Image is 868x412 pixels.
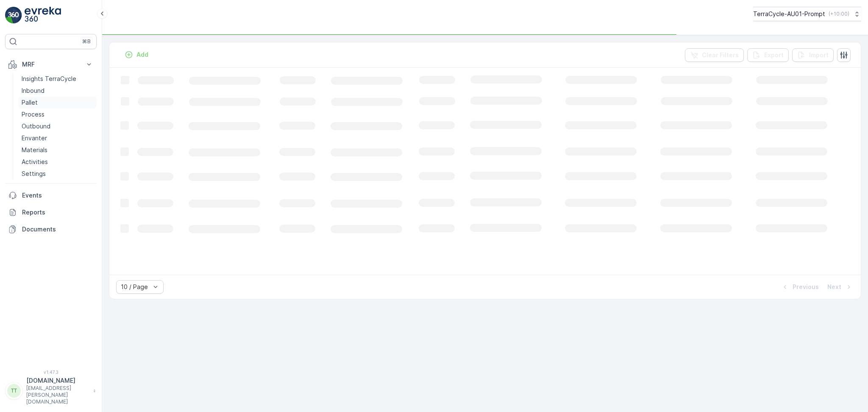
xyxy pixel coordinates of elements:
span: v 1.47.3 [5,370,97,375]
a: Pallet [18,97,97,109]
p: Settings [22,170,46,178]
p: TerraCycle-AU01-Prompt [753,10,825,18]
a: Process [18,109,97,120]
button: Clear Filters [685,48,744,62]
p: Clear Filters [702,51,739,59]
p: Events [22,191,93,200]
p: Add [136,50,148,59]
a: Envanter [18,132,97,144]
p: Envanter [22,134,47,142]
p: Reports [22,208,93,217]
button: TerraCycle-AU01-Prompt(+10:00) [753,7,861,21]
a: Inbound [18,85,97,97]
button: Next [826,282,854,292]
a: Activities [18,156,97,168]
p: Activities [22,158,48,166]
p: ⌘B [82,38,91,45]
button: TT[DOMAIN_NAME][EMAIL_ADDRESS][PERSON_NAME][DOMAIN_NAME] [5,376,97,405]
p: ( +10:00 ) [829,11,849,17]
p: Materials [22,146,47,154]
div: TT [7,384,21,398]
p: Import [809,51,829,59]
img: logo_light-DOdMpM7g.png [25,7,61,24]
p: Next [827,283,841,291]
a: Outbound [18,120,97,132]
a: Settings [18,168,97,180]
p: Pallet [22,98,38,107]
a: Insights TerraCycle [18,73,97,85]
p: Outbound [22,122,50,131]
button: MRF [5,56,97,73]
button: Add [121,50,152,60]
img: logo [5,7,22,24]
p: [DOMAIN_NAME] [26,376,89,385]
p: Inbound [22,86,45,95]
a: Reports [5,204,97,221]
p: [EMAIL_ADDRESS][PERSON_NAME][DOMAIN_NAME] [26,385,89,405]
a: Materials [18,144,97,156]
a: Events [5,187,97,204]
p: Export [764,51,784,59]
button: Import [792,48,834,62]
button: Previous [780,282,820,292]
a: Documents [5,221,97,238]
p: Process [22,110,45,119]
button: Export [747,48,789,62]
p: Insights TerraCycle [22,75,76,83]
p: Previous [793,283,819,291]
p: Documents [22,225,93,234]
p: MRF [22,60,80,69]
